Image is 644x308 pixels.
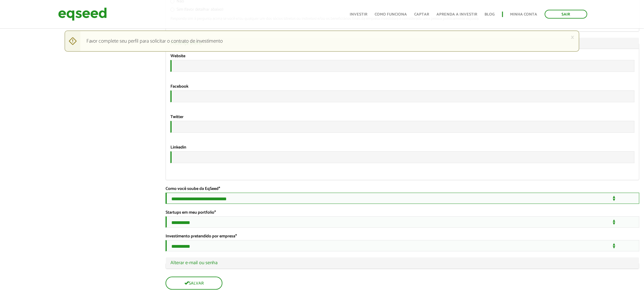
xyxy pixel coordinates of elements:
[170,145,186,150] label: Linkedin
[166,211,216,215] label: Startups em meu portfolio
[485,12,495,16] a: Blog
[170,261,635,265] a: Alterar e-mail ou senha
[65,30,580,52] div: Favor complete seu perfil para solicitar o contrato de investimento
[545,10,587,19] a: Sair
[510,12,537,16] a: Minha conta
[170,54,185,58] label: Website
[350,12,368,16] a: Investir
[437,12,478,16] a: Aprenda a investir
[375,12,407,16] a: Como funciona
[170,115,184,119] label: Twitter
[166,277,222,290] button: Salvar
[166,234,237,239] label: Investimento pretendido por empresa
[58,6,107,22] img: EqSeed
[415,12,429,16] a: Captar
[214,209,216,216] span: Este campo é obrigatório.
[571,34,574,40] a: ×
[166,187,220,191] label: Como você soube da EqSeed
[219,185,220,192] span: Este campo é obrigatório.
[170,85,188,89] label: Facebook
[235,233,237,240] span: Este campo é obrigatório.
